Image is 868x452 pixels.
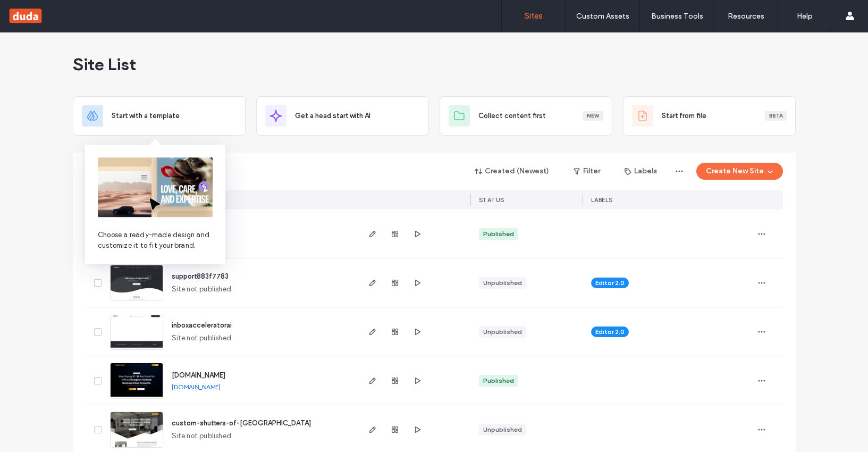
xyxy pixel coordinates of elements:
a: support883f7783 [172,272,229,280]
div: Unpublished [483,425,522,434]
div: Start with a template [73,96,246,136]
div: Collect content firstNew [440,96,612,136]
a: custom-shutters-of-[GEOGRAPHIC_DATA] [172,419,311,427]
span: Site List [73,54,136,75]
span: Site not published [172,431,232,441]
div: Get a head start with AI [256,96,429,136]
a: [DOMAIN_NAME] [172,371,225,379]
div: Published [483,376,514,386]
label: Custom Assets [576,12,629,21]
span: Choose a ready-made design and customize it to fit your brand. [98,230,213,251]
button: Labels [615,163,667,180]
span: Start from file [662,111,706,121]
button: Filter [563,163,611,180]
div: Published [483,229,514,239]
label: Business Tools [651,12,703,21]
span: Site not published [172,333,232,344]
label: Sites [525,11,543,21]
span: Get a head start with AI [295,111,370,121]
span: LABELS [591,196,613,204]
div: Unpublished [483,327,522,337]
div: Beta [765,111,787,121]
label: Help [797,12,813,21]
span: Editor 2.0 [595,278,625,288]
span: STATUS [479,196,504,204]
span: Site not published [172,284,232,295]
img: from-template.png [98,157,213,217]
button: Create New Site [696,163,783,180]
button: Created (Newest) [466,163,559,180]
span: Collect content first [478,111,546,121]
a: inboxacceleratorai [172,321,232,329]
span: Editor 2.0 [595,327,625,337]
span: Start with a template [112,111,180,121]
div: New [583,111,603,121]
label: Resources [728,12,764,21]
div: Unpublished [483,278,522,288]
a: [DOMAIN_NAME] [172,383,221,391]
div: Start from fileBeta [623,96,796,136]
